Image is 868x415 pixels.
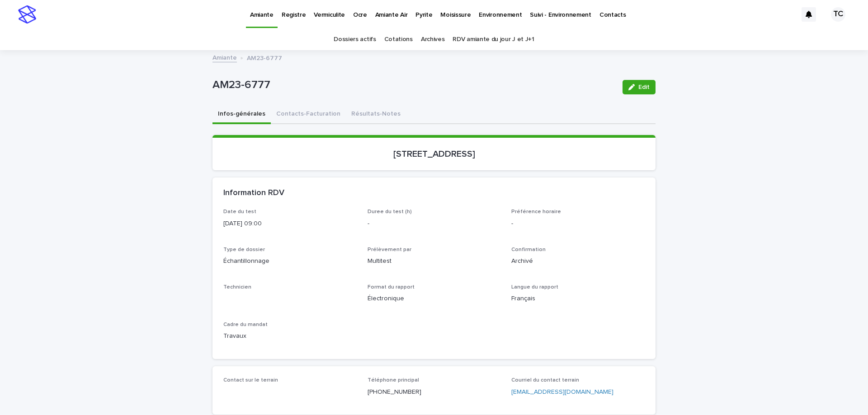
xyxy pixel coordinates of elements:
p: Multitest [368,256,501,266]
p: [PHONE_NUMBER] [368,387,501,397]
div: TC [831,7,845,22]
span: Edit [638,84,650,90]
p: Travaux [223,331,357,341]
span: Date du test [223,209,256,214]
p: AM23-6777 [247,52,282,62]
span: Format du rapport [368,284,415,290]
span: Téléphone principal [368,378,419,383]
button: Résultats-Notes [346,105,406,124]
a: RDV amiante du jour J et J+1 [453,29,534,50]
p: AM23-6777 [212,79,615,92]
p: - [511,219,645,228]
p: Échantillonnage [223,256,357,266]
button: Contacts-Facturation [271,105,346,124]
a: Archives [421,29,445,50]
span: Préférence horaire [511,209,561,214]
a: [EMAIL_ADDRESS][DOMAIN_NAME] [511,389,613,395]
a: Amiante [212,52,237,62]
img: stacker-logo-s-only.png [18,5,36,23]
p: - [368,219,501,228]
span: Technicien [223,284,251,290]
p: Électronique [368,294,501,303]
a: Cotations [384,29,413,50]
p: Archivé [511,256,645,266]
span: Type de dossier [223,247,265,252]
span: Contact sur le terrain [223,378,278,383]
h2: Information RDV [223,188,284,198]
a: Dossiers actifs [334,29,376,50]
button: Edit [623,80,656,94]
p: Français [511,294,645,303]
span: Prélèvement par [368,247,411,252]
button: Infos-générales [212,105,271,124]
span: Confirmation [511,247,546,252]
span: Courriel du contact terrain [511,378,579,383]
span: Langue du rapport [511,284,558,290]
span: Cadre du mandat [223,322,268,327]
p: [STREET_ADDRESS] [223,149,645,159]
p: [DATE] 09:00 [223,219,357,228]
span: Duree du test (h) [368,209,412,214]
